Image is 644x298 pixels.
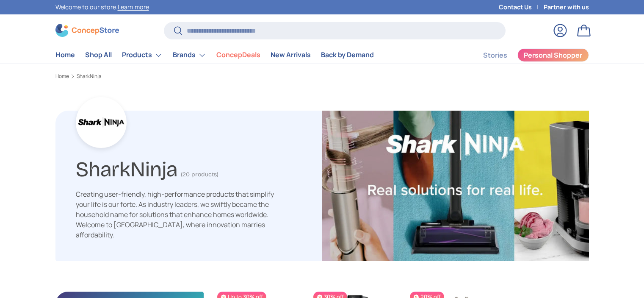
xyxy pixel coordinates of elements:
[524,52,582,58] span: Personal Shopper
[499,3,544,12] a: Contact Us
[271,47,311,63] a: New Arrivals
[122,47,163,64] a: Products
[544,3,589,12] a: Partner with us
[517,48,589,62] a: Personal Shopper
[55,47,374,64] nav: Primary
[55,72,589,80] nav: Breadcrumbs
[463,47,589,64] nav: Secondary
[117,47,168,64] summary: Products
[118,3,149,11] a: Learn more
[216,47,260,63] a: ConcepDeals
[55,3,149,12] p: Welcome to our store.
[321,47,374,63] a: Back by Demand
[181,171,218,178] span: (20 products)
[55,47,75,63] a: Home
[322,111,589,262] img: SharkNinja
[483,47,507,64] a: Stories
[76,189,275,240] div: Creating user-friendly, high-performance products that simplify your life is our forte. As indust...
[76,153,177,182] h1: SharkNinja
[173,47,206,64] a: Brands
[168,47,211,64] summary: Brands
[77,74,102,79] a: SharkNinja
[55,74,69,79] a: Home
[85,47,112,63] a: Shop All
[55,24,119,37] img: ConcepStore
